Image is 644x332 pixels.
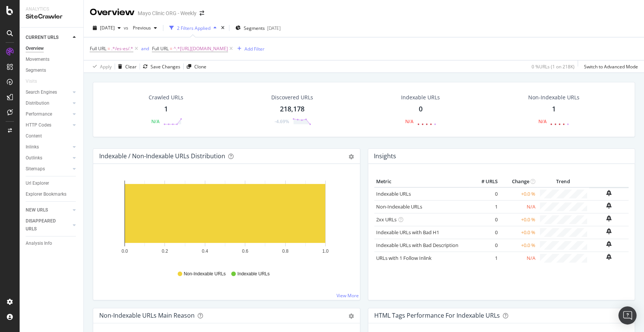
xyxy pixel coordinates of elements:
[584,63,638,70] div: Switch to Advanced Mode
[26,110,71,118] a: Performance
[194,63,206,70] div: Clone
[166,22,220,34] button: 2 Filters Applied
[606,228,612,234] div: bell-plus
[138,9,197,17] div: Mayo Clinic ORG - Weekly
[26,99,71,107] a: Distribution
[500,252,537,264] td: N/A
[349,154,354,159] div: gear
[282,249,289,254] text: 0.8
[500,226,537,239] td: +0.0 %
[244,46,264,52] div: Add Filter
[26,56,49,63] div: Movements
[606,254,612,260] div: bell-plus
[26,239,52,247] div: Analysis Info
[162,249,168,254] text: 0.2
[26,165,71,173] a: Sitemaps
[26,179,78,187] a: Url Explorer
[130,25,151,31] span: Previous
[26,217,64,233] div: DISAPPEARED URLS
[244,25,265,31] span: Segments
[376,203,422,210] a: Non-Indexable URLs
[26,143,39,151] div: Inlinks
[242,249,248,254] text: 0.6
[141,45,149,52] button: and
[376,190,411,197] a: Indexable URLs
[469,213,500,226] td: 0
[115,60,137,73] button: Clear
[26,56,78,63] a: Movements
[500,213,537,226] td: +0.0 %
[376,229,439,236] a: Indexable URLs with Bad H1
[26,132,42,140] div: Content
[26,179,49,187] div: Url Explorer
[26,239,78,247] a: Analysis Info
[374,151,396,161] h4: Insights
[537,176,589,187] th: Trend
[26,165,45,173] div: Sitemaps
[500,239,537,252] td: +0.0 %
[500,200,537,213] td: N/A
[618,306,636,324] div: Open Intercom Messenger
[220,24,226,32] div: times
[469,226,500,239] td: 0
[26,132,78,140] a: Content
[469,239,500,252] td: 0
[26,110,52,118] div: Performance
[90,22,124,34] button: [DATE]
[469,187,500,201] td: 0
[26,12,77,21] div: SiteCrawler
[100,63,112,70] div: Apply
[111,43,133,54] span: .*/es-es/.*
[26,206,48,214] div: NEW URLS
[170,45,172,52] span: =
[26,217,71,233] a: DISAPPEARED URLS
[405,118,413,125] div: N/A
[267,25,281,31] div: [DATE]
[26,77,37,85] div: Visits
[606,241,612,247] div: bell-plus
[99,176,350,264] div: A chart.
[99,152,225,160] div: Indexable / Non-Indexable URLs Distribution
[349,313,354,319] div: gear
[26,121,71,129] a: HTTP Codes
[337,292,359,299] a: View More
[469,176,500,187] th: # URLS
[469,252,500,264] td: 1
[376,255,432,261] a: URLs with 1 Follow Inlink
[108,45,110,52] span: =
[26,206,71,214] a: NEW URLS
[90,45,106,52] span: Full URL
[322,249,329,254] text: 1.0
[26,45,78,53] a: Overview
[26,99,49,107] div: Distribution
[401,94,440,101] div: Indexable URLs
[26,66,46,74] div: Segments
[90,60,112,73] button: Apply
[26,190,66,198] div: Explorer Bookmarks
[184,60,206,73] button: Clone
[151,118,160,125] div: N/A
[200,11,204,16] div: arrow-right-arrow-left
[174,43,228,54] span: ^.*[URL][DOMAIN_NAME]
[376,216,397,223] a: 2xx URLs
[280,104,304,114] div: 218,178
[26,34,71,42] a: CURRENT URLS
[419,104,423,114] div: 0
[271,94,313,101] div: Discovered URLs
[606,202,612,208] div: bell-plus
[26,154,42,162] div: Outlinks
[26,190,78,198] a: Explorer Bookmarks
[26,6,77,12] div: Analytics
[274,118,289,125] div: -4.69%
[500,187,537,201] td: +0.0 %
[130,22,160,34] button: Previous
[184,271,226,277] span: Non-Indexable URLs
[26,121,51,129] div: HTTP Codes
[232,22,284,34] button: Segments[DATE]
[552,104,555,114] div: 1
[581,60,638,73] button: Switch to Advanced Mode
[26,45,44,53] div: Overview
[606,190,612,196] div: bell-plus
[152,45,169,52] span: Full URL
